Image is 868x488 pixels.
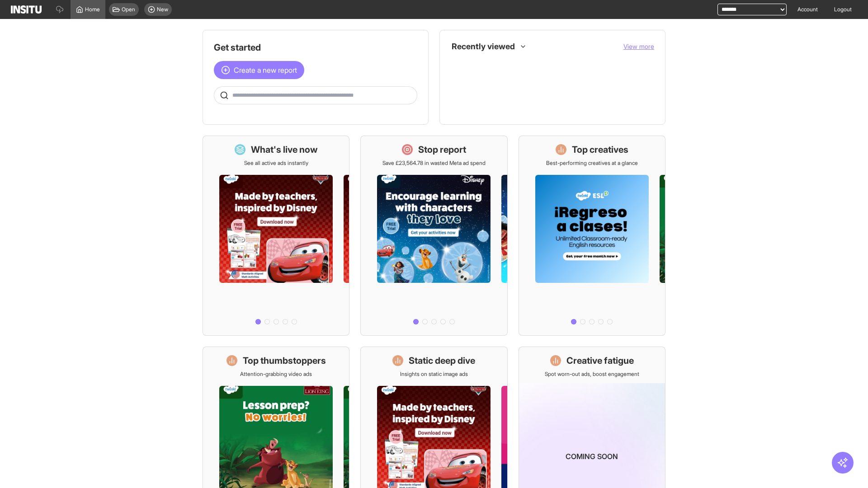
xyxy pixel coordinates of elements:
img: Logo [11,5,42,14]
span: New [157,6,168,13]
p: Insights on static image ads [400,371,468,378]
p: Save £23,564.78 in wasted Meta ad spend [382,160,486,167]
a: What's live nowSee all active ads instantly [203,136,349,336]
h1: Static deep dive [409,354,475,367]
p: Best-performing creatives at a glance [546,160,638,167]
p: See all active ads instantly [244,160,308,167]
p: Attention-grabbing video ads [240,371,312,378]
a: Stop reportSave £23,564.78 in wasted Meta ad spend [360,136,507,336]
span: Home [85,6,100,13]
h1: Get started [214,41,417,54]
button: View more [623,42,654,51]
a: Top creativesBest-performing creatives at a glance [519,136,665,336]
span: Open [122,6,135,13]
h1: Top creatives [572,143,628,156]
h1: What's live now [251,143,318,156]
h1: Top thumbstoppers [243,354,326,367]
button: Create a new report [214,61,304,79]
h1: Stop report [418,143,466,156]
span: Create a new report [234,65,297,75]
span: View more [623,42,654,50]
